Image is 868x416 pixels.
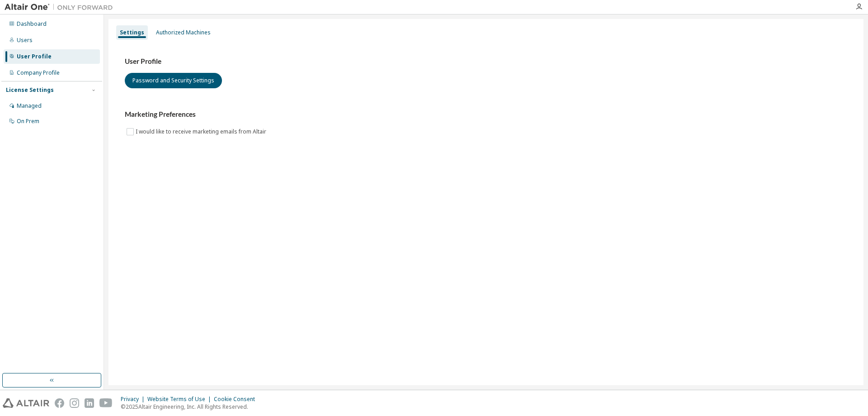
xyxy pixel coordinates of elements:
div: Privacy [121,396,147,403]
h3: Marketing Preferences [125,110,847,119]
div: Dashboard [17,20,47,28]
img: Altair One [5,3,118,12]
label: I would like to receive marketing emails from Altair [136,126,268,137]
p: © 2025 Altair Engineering, Inc. All Rights Reserved. [121,403,260,411]
div: Company Profile [17,69,60,77]
h3: User Profile [125,57,847,66]
img: altair_logo.svg [3,398,49,408]
div: Users [17,37,33,44]
div: User Profile [17,53,52,60]
button: Password and Security Settings [125,73,222,88]
div: Cookie Consent [214,396,260,403]
div: Managed [17,102,42,110]
img: facebook.svg [55,398,64,408]
img: instagram.svg [70,398,79,408]
div: Website Terms of Use [147,396,214,403]
div: License Settings [6,86,54,94]
div: Settings [120,29,144,36]
div: On Prem [17,118,39,125]
img: youtube.svg [99,398,113,408]
div: Authorized Machines [156,29,211,36]
img: linkedin.svg [85,398,94,408]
